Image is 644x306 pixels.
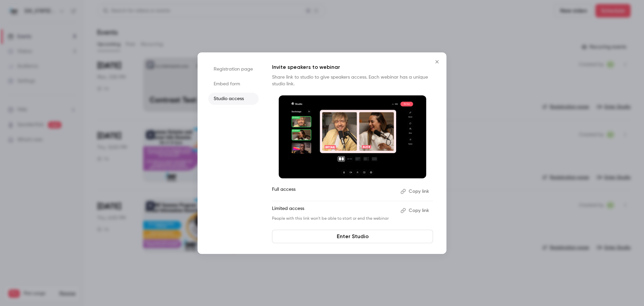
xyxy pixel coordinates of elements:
[272,205,395,216] p: Limited access
[272,186,395,197] p: Full access
[208,78,259,90] li: Embed form
[430,55,444,69] button: Close
[279,95,426,179] img: Invite speakers to webinar
[398,205,433,216] button: Copy link
[272,230,433,243] a: Enter Studio
[398,186,433,197] button: Copy link
[208,63,259,75] li: Registration page
[272,63,433,71] p: Invite speakers to webinar
[208,93,259,105] li: Studio access
[272,74,433,87] p: Share link to studio to give speakers access. Each webinar has a unique studio link.
[272,216,395,221] p: People with this link won't be able to start or end the webinar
